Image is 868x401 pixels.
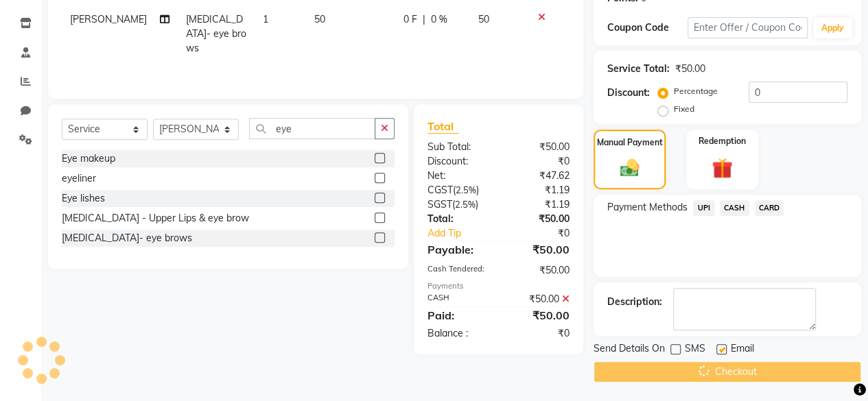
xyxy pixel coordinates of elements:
[62,151,115,166] div: Eye makeup
[423,12,425,27] span: |
[594,341,665,359] span: Send Details On
[417,292,499,306] div: CASH
[478,13,489,25] span: 50
[417,197,499,212] div: ( )
[427,184,453,196] span: CGST
[512,226,580,241] div: ₹0
[263,13,268,25] span: 1
[417,307,499,324] div: Paid:
[720,200,749,216] span: CASH
[314,13,325,25] span: 50
[498,326,580,341] div: ₹0
[70,13,147,25] span: [PERSON_NAME]
[731,341,754,359] span: Email
[417,263,499,278] div: Cash Tendered:
[705,156,739,181] img: _gift.svg
[498,197,580,212] div: ₹1.19
[417,226,512,241] a: Add Tip
[498,241,580,258] div: ₹50.00
[431,12,447,27] span: 0 %
[417,212,499,226] div: Total:
[427,198,452,210] span: SGST
[498,154,580,169] div: ₹0
[685,341,705,359] span: SMS
[607,21,688,35] div: Coupon Code
[607,86,650,100] div: Discount:
[417,169,499,183] div: Net:
[403,12,417,27] span: 0 F
[607,200,688,215] span: Payment Methods
[813,18,852,38] button: Apply
[62,231,192,245] div: [MEDICAL_DATA]- eye brows
[674,103,694,115] label: Fixed
[498,169,580,183] div: ₹47.62
[417,183,499,197] div: ( )
[498,212,580,226] div: ₹50.00
[456,184,476,195] span: 2.5%
[674,85,718,97] label: Percentage
[607,295,662,309] div: Description:
[417,154,499,169] div: Discount:
[455,199,476,210] span: 2.5%
[62,171,96,186] div: eyeliner
[249,118,375,139] input: Search or Scan
[688,17,808,38] input: Enter Offer / Coupon Code
[427,280,570,292] div: Payments
[693,200,714,216] span: UPI
[597,136,663,149] label: Manual Payment
[675,62,705,76] div: ₹50.00
[498,183,580,197] div: ₹1.19
[498,292,580,306] div: ₹50.00
[427,119,459,134] span: Total
[607,62,670,76] div: Service Total:
[498,263,580,278] div: ₹50.00
[498,307,580,324] div: ₹50.00
[417,241,499,258] div: Payable:
[186,13,246,54] span: [MEDICAL_DATA]- eye brows
[62,211,249,226] div: [MEDICAL_DATA] - Upper Lips & eye brow
[417,140,499,154] div: Sub Total:
[417,326,499,341] div: Balance :
[614,157,646,179] img: _cash.svg
[498,140,580,154] div: ₹50.00
[699,135,746,147] label: Redemption
[62,191,105,206] div: Eye lishes
[755,200,784,216] span: CARD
